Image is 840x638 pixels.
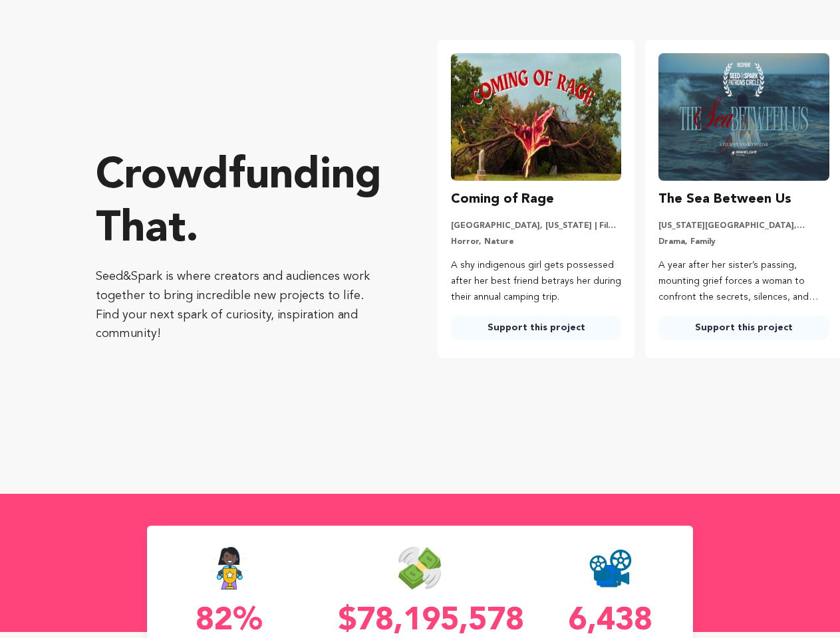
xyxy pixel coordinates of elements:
p: 82% [147,605,311,637]
h3: Coming of Rage [451,189,554,210]
p: A shy indigenous girl gets possessed after her best friend betrays her during their annual campin... [451,258,622,305]
img: Seed&Spark Success Rate Icon [209,547,250,589]
a: Support this project [451,316,622,340]
p: Crowdfunding that . [96,150,384,257]
p: Seed&Spark is where creators and audiences work together to bring incredible new projects to life... [96,267,384,344]
p: 6,438 [529,605,693,637]
h3: The Sea Between Us [658,189,791,210]
p: A year after her sister’s passing, mounting grief forces a woman to confront the secrets, silence... [658,258,829,305]
p: [GEOGRAPHIC_DATA], [US_STATE] | Film Short [451,221,622,231]
img: Coming of Rage image [451,53,622,181]
p: [US_STATE][GEOGRAPHIC_DATA], [US_STATE] | Film Short [658,221,829,231]
p: Drama, Family [658,237,829,247]
p: Horror, Nature [451,237,622,247]
p: $78,195,578 [338,605,502,637]
img: The Sea Between Us image [658,53,829,181]
a: Support this project [658,316,829,340]
img: Seed&Spark Projects Created Icon [589,547,632,589]
img: Seed&Spark Money Raised Icon [398,547,441,589]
